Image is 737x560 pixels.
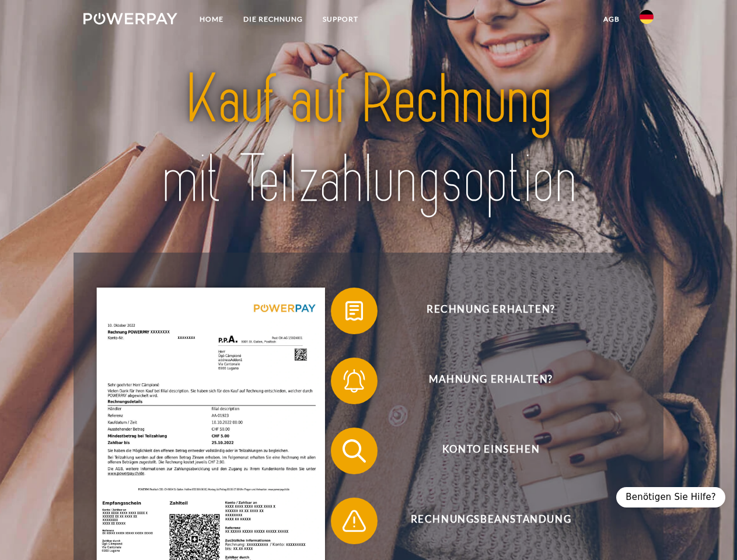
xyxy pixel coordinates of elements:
a: Home [190,9,233,30]
img: qb_warning.svg [340,506,369,535]
button: Rechnungsbeanstandung [331,498,634,544]
img: de [640,10,654,24]
a: DIE RECHNUNG [233,9,313,30]
div: Benötigen Sie Hilfe? [616,487,725,508]
button: Konto einsehen [331,428,634,474]
button: Rechnung erhalten? [331,288,634,334]
span: Mahnung erhalten? [348,358,634,404]
img: qb_bill.svg [340,296,369,325]
span: Rechnung erhalten? [348,288,634,334]
button: Mahnung erhalten? [331,358,634,404]
img: qb_search.svg [340,436,369,466]
img: logo-powerpay-white.svg [83,13,177,24]
a: agb [593,9,630,30]
a: SUPPORT [313,9,368,30]
img: qb_bell.svg [340,366,369,395]
span: Konto einsehen [348,428,634,474]
span: Rechnungsbeanstandung [348,498,634,544]
img: title-powerpay_de.svg [111,56,626,223]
